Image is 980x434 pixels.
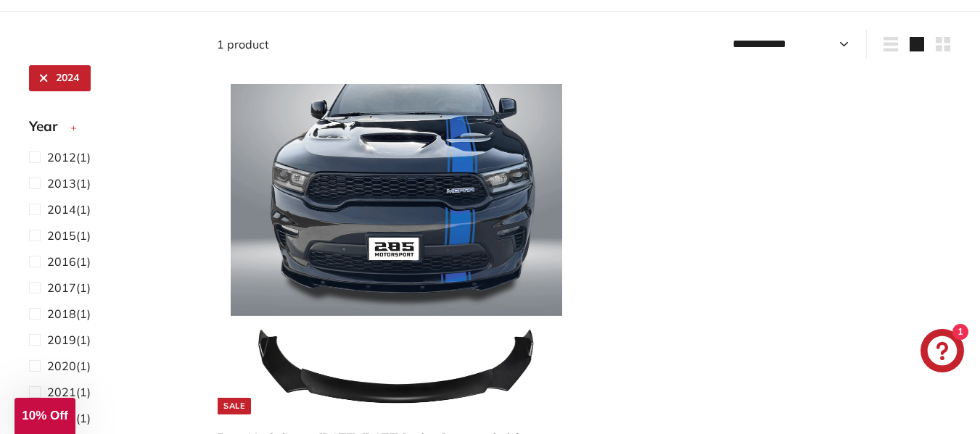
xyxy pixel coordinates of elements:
span: 2014 [47,202,76,217]
span: (1) [47,253,91,270]
span: (1) [47,149,91,166]
span: 2017 [47,280,76,295]
div: 1 product [217,36,584,53]
span: Year [29,116,68,137]
span: 10% Off [22,409,67,422]
span: (1) [47,279,91,296]
span: 2019 [47,333,76,347]
a: 2024 [29,65,91,91]
span: (1) [47,201,91,218]
span: 2018 [47,306,76,321]
span: 2012 [47,150,76,164]
span: (1) [47,331,91,349]
div: Sale [218,398,251,414]
button: Year [29,112,194,148]
span: 2016 [47,254,76,269]
span: (1) [47,305,91,322]
span: (1) [47,357,91,375]
inbox-online-store-chat: Shopify online store chat [916,329,968,376]
span: 2015 [47,228,76,243]
span: 2021 [47,385,76,399]
span: (1) [47,227,91,244]
span: (1) [47,175,91,192]
span: 2013 [47,176,76,191]
div: 10% Off [15,398,75,434]
span: (1) [47,383,91,401]
span: 2020 [47,359,76,373]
